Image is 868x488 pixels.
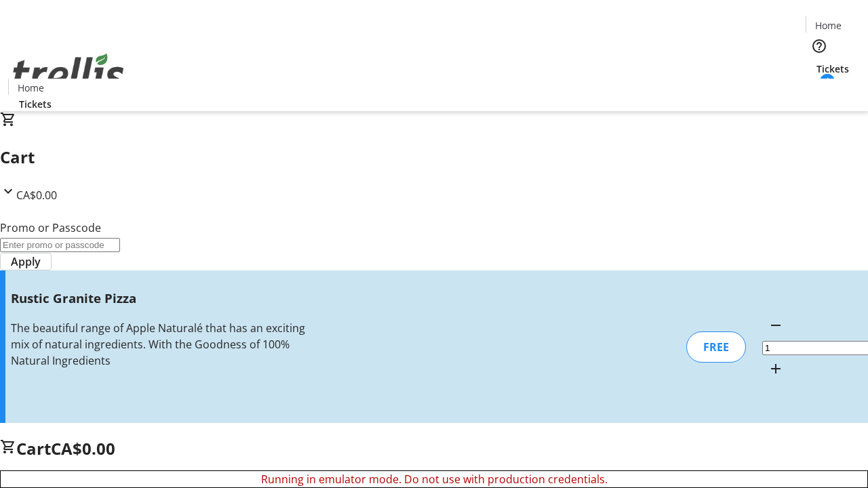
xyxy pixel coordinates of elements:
span: Home [18,81,44,95]
div: The beautiful range of Apple Naturalé that has an exciting mix of natural ingredients. With the G... [11,320,307,369]
button: Cart [806,76,833,103]
span: CA$0.00 [51,437,115,460]
span: Tickets [816,62,849,76]
span: Home [815,18,842,33]
button: Increment by one [762,355,789,382]
img: Orient E2E Organization Ohbm0zat1s's Logo [8,39,129,106]
span: Apply [11,253,41,270]
a: Tickets [8,97,62,111]
a: Tickets [806,62,860,76]
a: Home [9,81,52,95]
span: Tickets [19,97,52,111]
h3: Rustic Granite Pizza [11,289,307,308]
button: Help [806,33,833,60]
a: Home [806,18,850,33]
span: CA$0.00 [16,188,57,203]
button: Decrement by one [762,312,789,339]
div: FREE [686,331,746,363]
